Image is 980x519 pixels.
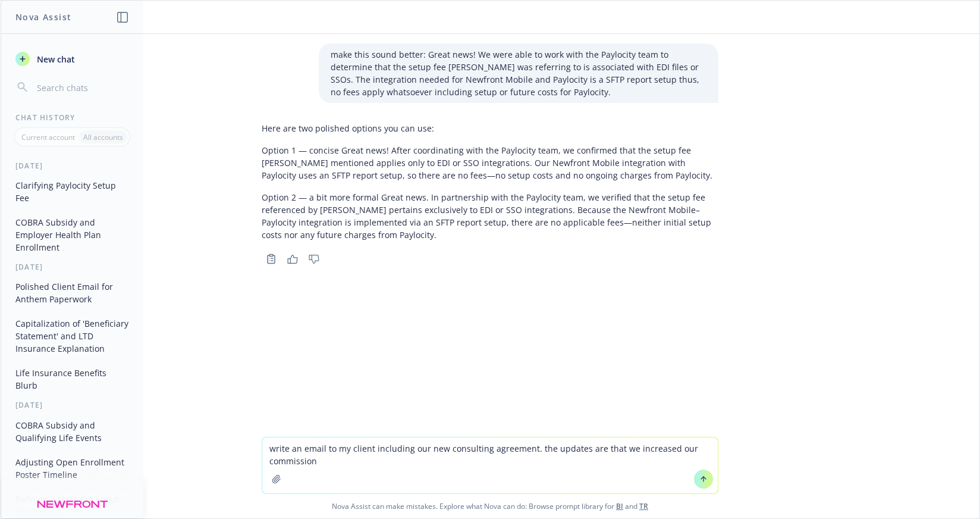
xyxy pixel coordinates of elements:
button: Polished Client Email for Anthem Paperwork [11,277,134,309]
input: Search chats [34,79,129,96]
svg: Copy to clipboard [266,254,277,264]
button: Life Insurance Benefits Blurb [11,363,134,395]
div: [DATE] [1,161,143,171]
p: make this sound better: Great news! We were able to work with the Paylocity team to determine tha... [331,48,706,98]
span: Nova Assist can make mistakes. Explore what Nova can do: Browse prompt library for and [5,494,975,518]
p: Option 1 — concise Great news! After coordinating with the Paylocity team, we confirmed that the ... [262,144,718,182]
button: COBRA Subsidy and Qualifying Life Events [11,415,134,448]
button: Capitalization of 'Beneficiary Statement' and LTD Insurance Explanation [11,314,134,358]
div: [DATE] [1,400,143,410]
span: New chat [34,53,75,65]
button: Thumbs down [304,251,323,267]
div: Chat History [1,112,143,123]
p: Here are two polished options you can use: [262,122,718,135]
textarea: write an email to my client including our new consulting agreement. the updates are that we incre... [262,437,718,493]
p: Option 2 — a bit more formal Great news. In partnership with the Paylocity team, we verified that... [262,191,718,241]
a: TR [639,501,648,511]
h1: Nova Assist [15,11,71,23]
p: All accounts [83,132,123,142]
p: Current account [21,132,75,142]
div: [DATE] [1,262,143,272]
button: New chat [11,48,134,70]
button: Clarifying Paylocity Setup Fee [11,176,134,208]
a: BI [616,501,623,511]
button: COBRA Subsidy and Employer Health Plan Enrollment [11,212,134,257]
button: Adjusting Open Enrollment Poster Timeline [11,452,134,484]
